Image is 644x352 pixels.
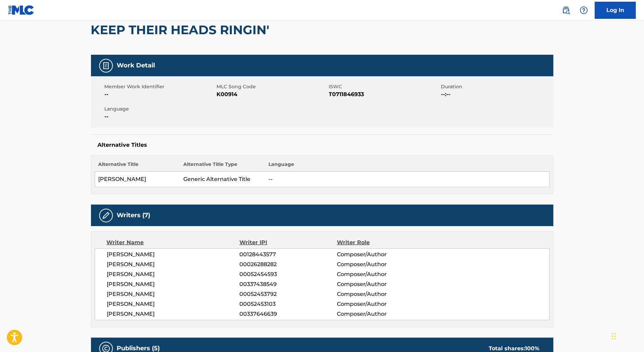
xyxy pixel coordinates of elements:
span: Composer/Author [337,250,425,259]
iframe: Chat Widget [610,319,644,352]
img: Work Detail [102,62,110,70]
span: K00914 [217,90,327,99]
span: T0711846933 [329,90,439,99]
th: Language [265,161,549,172]
span: Composer/Author [337,270,425,278]
span: [PERSON_NAME] [107,270,240,278]
h2: KEEP THEIR HEADS RINGIN' [91,22,273,38]
img: search [562,6,570,14]
span: 00337438549 [239,280,337,288]
span: MLC Song Code [217,83,327,90]
a: Log In [595,2,636,19]
span: 00052453103 [239,300,337,308]
span: Composer/Author [337,300,425,308]
h5: Alternative Titles [98,142,547,148]
span: Composer/Author [337,310,425,318]
img: MLC Logo [8,5,35,15]
span: [PERSON_NAME] [107,260,240,269]
div: Writer IPI [239,238,337,247]
td: Generic Alternative Title [180,172,265,187]
span: [PERSON_NAME] [107,280,240,288]
h5: Writers (7) [117,211,150,219]
span: --:-- [441,90,552,99]
div: Help [577,3,591,17]
span: Composer/Author [337,260,425,269]
span: Composer/Author [337,290,425,298]
span: -- [105,90,215,99]
span: 100 % [525,345,540,352]
td: [PERSON_NAME] [95,172,180,187]
span: 00052454593 [239,270,337,278]
span: [PERSON_NAME] [107,300,240,308]
div: Drag [612,326,616,347]
span: 00052453792 [239,290,337,298]
span: -- [105,113,215,121]
span: ISWC [329,83,439,90]
span: 00026288282 [239,260,337,269]
h5: Work Detail [117,62,155,69]
a: Public Search [559,3,573,17]
th: Alternative Title Type [180,161,265,172]
span: [PERSON_NAME] [107,290,240,298]
td: -- [265,172,549,187]
span: 00337646639 [239,310,337,318]
div: Writer Role [337,238,425,247]
img: help [580,6,588,14]
th: Alternative Title [95,161,180,172]
img: Writers [102,211,110,220]
div: Writer Name [107,238,240,247]
span: Composer/Author [337,280,425,288]
span: Duration [441,83,552,90]
span: 00128443577 [239,250,337,259]
span: [PERSON_NAME] [107,250,240,259]
span: [PERSON_NAME] [107,310,240,318]
span: Member Work Identifier [105,83,215,90]
span: Language [105,105,215,113]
